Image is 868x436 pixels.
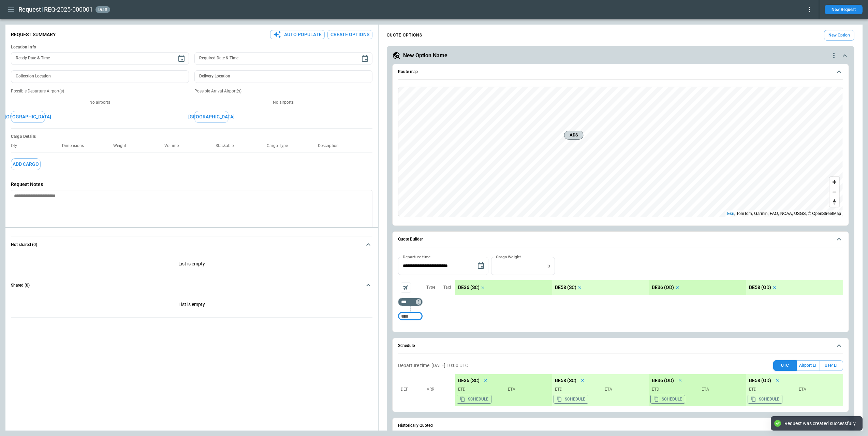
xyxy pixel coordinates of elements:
p: Qty [11,143,23,148]
button: Copy the aircraft schedule to your clipboard [554,395,588,404]
button: Create Options [327,30,372,39]
button: Zoom in [829,177,839,187]
p: BE58 (OD) [749,378,771,383]
button: Quote Builder [398,232,843,247]
button: Zoom out [829,187,839,197]
h4: QUOTE OPTIONS [387,34,422,37]
h6: Shared (0) [11,283,30,288]
button: New Option Namequote-option-actions [392,52,849,60]
p: Dimensions [62,143,89,148]
label: Cargo Weight [496,254,521,260]
p: ETA [699,387,743,392]
button: Choose date, selected date is Sep 24, 2025 [474,259,488,273]
div: Too short [398,298,423,306]
p: BE36 (SC) [458,285,480,290]
h6: Location Info [11,45,372,50]
span: draft [97,7,109,12]
p: Possible Arrival Airport(s) [194,88,372,94]
label: Departure time [403,254,431,260]
p: Request Notes [11,181,372,187]
span: ADS [567,132,580,139]
h6: Cargo Details [11,134,372,139]
div: quote-option-actions [830,52,838,60]
h6: Historically Quoted [398,423,433,428]
h6: Route map [398,70,418,74]
button: Copy the aircraft schedule to your clipboard [457,395,491,404]
div: scrollable content [455,280,843,295]
p: List is empty [11,293,372,317]
p: Departure time: [DATE] 10:00 UTC [398,363,468,368]
h6: Not shared (0) [11,243,37,247]
h6: Quote Builder [398,237,423,242]
button: Choose date [175,52,188,66]
p: Weight [113,143,132,148]
p: ETD [555,387,599,392]
p: ETD [652,387,696,392]
button: Reset bearing to north [829,197,839,207]
button: User LT [820,360,843,371]
button: New Option [824,30,854,41]
p: Possible Departure Airport(s) [11,88,189,94]
button: Not shared (0) [11,236,372,253]
div: scrollable content [455,374,843,406]
span: Aircraft selection [401,282,411,293]
p: Type [426,285,435,290]
button: Choose date [358,52,372,66]
h1: Request [18,5,41,14]
div: Route map [398,87,843,217]
button: Shared (0) [11,277,372,293]
button: Copy the aircraft schedule to your clipboard [650,395,685,404]
p: Arr [427,387,451,392]
div: Not shared (0) [11,253,372,277]
p: Taxi [443,285,451,290]
p: No airports [194,100,372,105]
p: ETA [505,387,549,392]
p: ETD [749,387,793,392]
div: Schedule [398,358,843,409]
p: lb [546,263,550,269]
button: Historically Quoted [398,418,843,434]
button: New Request [825,5,863,14]
p: Stackable [216,143,239,148]
p: List is empty [11,253,372,277]
button: Schedule [398,338,843,354]
div: , TomTom, Garmin, FAO, NOAA, USGS, © OpenStreetMap [727,210,841,217]
div: Quote Builder [398,257,843,324]
p: BE36 (SC) [458,378,480,383]
a: Esri [727,211,734,216]
button: Add Cargo [11,158,41,170]
p: No airports [11,100,189,105]
p: BE58 (OD) [749,285,771,290]
h6: Schedule [398,344,415,348]
button: Auto Populate [270,30,325,39]
p: Volume [164,143,184,148]
p: ETA [796,387,840,392]
button: UTC [773,360,797,371]
div: Request was created successfully [784,420,856,426]
div: Not shared (0) [11,293,372,317]
p: BE36 (OD) [652,285,674,290]
button: [GEOGRAPHIC_DATA] [194,111,229,123]
h5: New Option Name [403,52,447,59]
p: BE36 (OD) [652,378,674,383]
button: Copy the aircraft schedule to your clipboard [748,395,782,404]
div: Too short [398,312,423,320]
p: ETA [602,387,646,392]
button: [GEOGRAPHIC_DATA] [11,111,45,123]
h2: REQ-2025-000001 [44,5,93,14]
p: BE58 (SC) [555,378,576,383]
canvas: Map [398,87,843,217]
p: Cargo Type [267,143,293,148]
p: ETD [458,387,502,392]
button: Airport LT [797,360,820,371]
p: Request Summary [11,32,56,38]
p: Description [318,143,344,148]
button: Route map [398,64,843,80]
p: Dep [401,387,425,392]
p: BE58 (SC) [555,285,576,290]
